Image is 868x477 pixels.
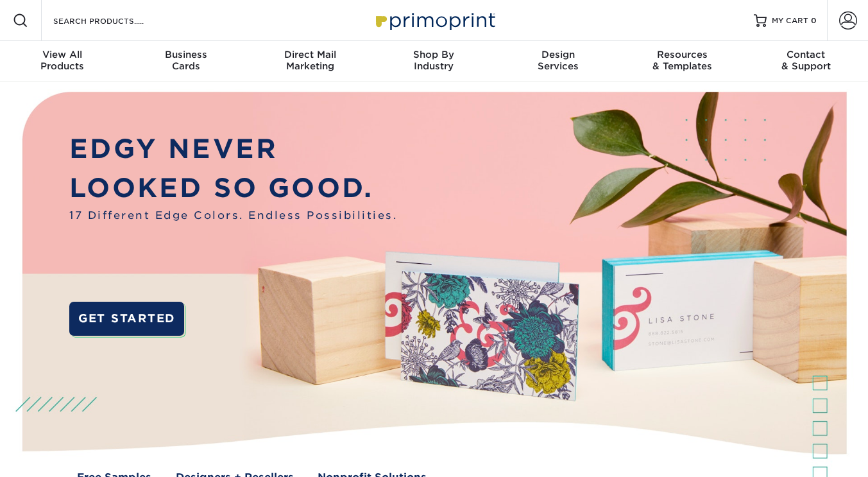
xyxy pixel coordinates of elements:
span: Business [124,49,248,60]
a: GET STARTED [69,302,183,336]
a: DesignServices [496,41,620,82]
img: Primoprint [370,6,498,34]
input: SEARCH PRODUCTS..... [52,13,177,28]
span: 17 Different Edge Colors. Endless Possibilities. [69,207,397,223]
div: Marketing [248,49,372,72]
span: Design [496,49,620,60]
span: Resources [620,49,744,60]
div: Services [496,49,620,72]
a: Shop ByIndustry [372,41,496,82]
span: 0 [811,16,817,25]
p: EDGY NEVER [69,130,397,169]
div: Industry [372,49,496,72]
div: Cards [124,49,248,72]
span: Contact [744,49,868,60]
div: & Templates [620,49,744,72]
a: Direct MailMarketing [248,41,372,82]
a: BusinessCards [124,41,248,82]
span: MY CART [772,15,808,26]
a: Contact& Support [744,41,868,82]
span: Shop By [372,49,496,60]
div: & Support [744,49,868,72]
span: Direct Mail [248,49,372,60]
a: Resources& Templates [620,41,744,82]
p: LOOKED SO GOOD. [69,169,397,208]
